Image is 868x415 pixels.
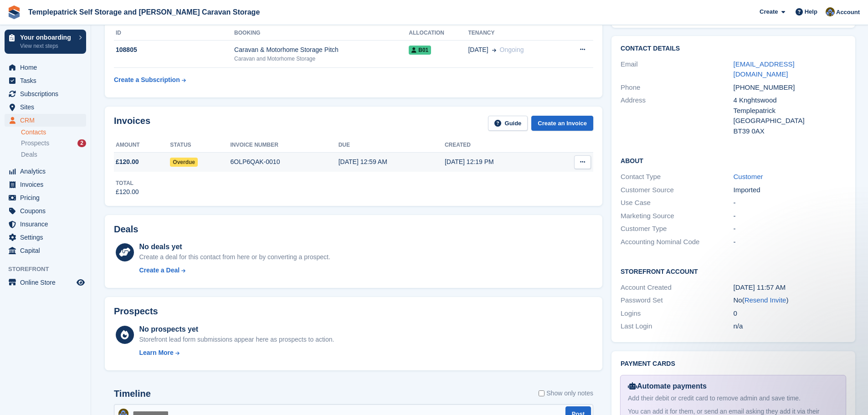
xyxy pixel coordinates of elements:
span: Online Store [20,276,75,289]
a: menu [5,244,86,257]
span: [DATE] [468,45,488,55]
a: menu [5,101,86,113]
span: Settings [20,231,75,244]
div: Contact Type [621,172,733,182]
div: No deals yet [139,241,330,252]
span: Overdue [170,158,198,167]
a: Templepatrick Self Storage and [PERSON_NAME] Caravan Storage [25,5,263,20]
th: Allocation [409,26,468,41]
th: Tenancy [468,26,561,41]
th: ID [114,26,234,41]
div: Password Set [621,295,733,306]
a: Preview store [75,277,86,288]
a: menu [5,165,86,178]
div: 6OLP6QAK-0010 [230,157,338,167]
span: CRM [20,114,75,127]
div: - [734,224,846,234]
h2: Contact Details [621,45,846,52]
div: - [734,198,846,208]
p: View next steps [20,42,74,50]
span: Coupons [20,205,75,217]
a: Guide [488,116,528,131]
span: Storefront [8,265,91,274]
div: - [734,237,846,247]
span: Subscriptions [20,87,75,100]
input: Show only notes [539,389,544,398]
a: menu [5,178,86,191]
span: Ongoing [500,46,524,53]
div: Customer Type [621,224,733,234]
span: Tasks [20,74,75,87]
div: Accounting Nominal Code [621,237,733,247]
span: B01 [409,46,431,55]
div: Storefront lead form submissions appear here as prospects to action. [139,335,334,344]
div: Email [621,59,733,80]
div: Create a deal for this contact from here or by converting a prospect. [139,252,330,262]
span: Pricing [20,191,75,204]
h2: Storefront Account [621,266,846,276]
div: [DATE] 12:19 PM [445,157,552,167]
h2: About [621,156,846,165]
div: Learn More [139,348,173,358]
h2: Prospects [114,306,158,317]
div: £120.00 [116,187,139,197]
div: Logins [621,308,733,319]
div: Address [621,95,733,136]
div: 4 Knghtswood [734,95,846,106]
div: Automate payments [628,381,838,392]
div: Last Login [621,321,733,332]
div: [DATE] 12:59 AM [339,157,445,167]
a: Customer [734,173,763,180]
div: [PHONE_NUMBER] [734,82,846,93]
a: Contacts [21,128,86,137]
th: Created [445,138,552,153]
th: Booking [234,26,409,41]
span: ( ) [742,296,789,304]
a: Create an Invoice [531,116,593,131]
th: Amount [114,138,170,153]
div: Caravan and Motorhome Storage [234,55,409,63]
span: Help [805,7,817,16]
span: Capital [20,244,75,257]
span: Prospects [21,139,49,148]
div: n/a [734,321,846,332]
div: Create a Subscription [114,75,180,85]
h2: Timeline [114,389,151,399]
div: Marketing Source [621,211,733,221]
span: Account [836,8,860,17]
a: Prospects 2 [21,138,86,148]
a: Create a Deal [139,266,330,275]
span: £120.00 [116,157,139,167]
span: Create [760,7,778,16]
div: Total [116,179,139,187]
div: [DATE] 11:57 AM [734,282,846,293]
span: Home [20,61,75,74]
span: Deals [21,150,37,159]
a: menu [5,218,86,231]
div: Account Created [621,282,733,293]
a: Resend Invite [745,296,786,304]
div: Phone [621,82,733,93]
div: Templepatrick [734,106,846,116]
div: Caravan & Motorhome Storage Pitch [234,45,409,55]
a: Learn More [139,348,334,358]
div: No [734,295,846,306]
a: Create a Subscription [114,72,186,88]
a: menu [5,114,86,127]
div: BT39 0AX [734,126,846,137]
div: No prospects yet [139,324,334,335]
span: Insurance [20,218,75,231]
div: Customer Source [621,185,733,195]
a: Deals [21,150,86,159]
a: menu [5,276,86,289]
h2: Payment cards [621,360,846,368]
div: - [734,211,846,221]
div: 0 [734,308,846,319]
div: Imported [734,185,846,195]
span: Analytics [20,165,75,178]
span: Invoices [20,178,75,191]
th: Status [170,138,230,153]
span: Sites [20,101,75,113]
h2: Invoices [114,116,150,131]
div: Use Case [621,198,733,208]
